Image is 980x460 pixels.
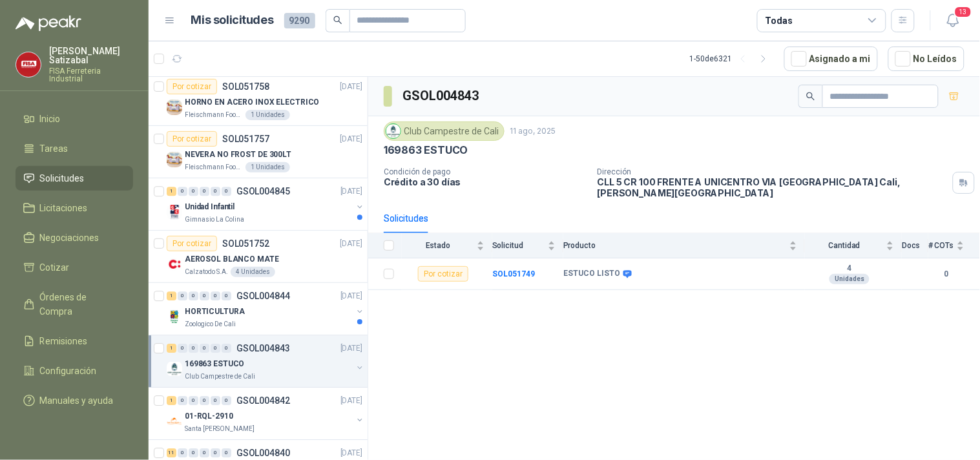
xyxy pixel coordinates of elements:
a: 1 0 0 0 0 0 GSOL004845[DATE] Company LogoUnidad InfantilGimnasio La Colina [167,183,365,225]
a: Cotizar [16,255,133,280]
button: No Leídos [888,47,964,71]
a: Configuración [16,359,133,383]
span: Manuales y ayuda [40,393,114,408]
span: Remisiones [40,334,88,348]
div: 1 [167,396,176,405]
p: [DATE] [340,238,362,250]
a: 1 0 0 0 0 0 GSOL004843[DATE] Company Logo169863 ESTUCOClub Campestre de Cali [167,340,365,382]
p: Fleischmann Foods S.A. [185,110,243,120]
div: 0 [189,291,198,300]
p: Calzatodo S.A. [185,267,228,277]
div: 0 [200,187,209,196]
span: Solicitudes [40,171,85,185]
a: Inicio [16,107,133,131]
div: 0 [211,448,220,457]
p: NEVERA NO FROST DE 300LT [185,149,291,161]
a: Por cotizarSOL051758[DATE] Company LogoHORNO EN ACERO INOX ELECTRICOFleischmann Foods S.A.1 Unidades [149,74,368,126]
th: # COTs [928,233,980,258]
div: 1 [167,187,176,196]
th: Docs [902,233,928,258]
p: 169863 ESTUCO [185,358,244,370]
p: [PERSON_NAME] Satizabal [49,47,133,65]
p: CLL 5 CR 100 FRENTE A UNICENTRO VIA [GEOGRAPHIC_DATA] Cali , [PERSON_NAME][GEOGRAPHIC_DATA] [598,176,948,198]
p: [DATE] [340,342,362,355]
div: 0 [200,448,209,457]
p: [DATE] [340,395,362,407]
div: 1 - 50 de 6321 [690,48,774,69]
span: Configuración [40,364,97,378]
b: ESTUCO LISTO [563,269,620,279]
p: GSOL004845 [236,187,290,196]
th: Producto [563,233,805,258]
p: AEROSOL BLANCO MATE [185,253,279,266]
p: Club Campestre de Cali [185,371,255,382]
a: Negociaciones [16,225,133,250]
div: 0 [211,344,220,353]
a: Licitaciones [16,196,133,220]
p: Unidad Infantil [185,201,235,213]
div: 0 [222,448,231,457]
img: Company Logo [167,256,182,272]
div: Por cotizar [167,131,217,147]
span: search [806,92,815,101]
b: 4 [805,264,894,274]
img: Logo peakr [16,16,81,31]
h3: GSOL004843 [402,86,481,106]
span: Órdenes de Compra [40,290,121,319]
div: 1 [167,344,176,353]
b: 0 [928,268,964,280]
p: 169863 ESTUCO [384,143,468,157]
p: GSOL004844 [236,291,290,300]
b: SOL051749 [492,269,535,278]
img: Company Logo [167,99,182,115]
p: Fleischmann Foods S.A. [185,162,243,172]
span: 9290 [284,13,315,28]
div: 0 [222,187,231,196]
div: 0 [200,344,209,353]
span: Inicio [40,112,61,126]
span: Cotizar [40,260,70,275]
th: Solicitud [492,233,563,258]
p: 01-RQL-2910 [185,410,233,423]
a: Solicitudes [16,166,133,191]
div: 0 [178,187,187,196]
img: Company Logo [167,413,182,429]
p: Crédito a 30 días [384,176,587,187]
th: Estado [402,233,492,258]
div: Club Campestre de Cali [384,121,505,141]
p: GSOL004843 [236,344,290,353]
a: Por cotizarSOL051752[DATE] Company LogoAEROSOL BLANCO MATECalzatodo S.A.4 Unidades [149,231,368,283]
a: Órdenes de Compra [16,285,133,324]
div: 0 [178,344,187,353]
span: Negociaciones [40,231,99,245]
img: Company Logo [167,152,182,167]
button: Asignado a mi [784,47,878,71]
span: Estado [402,241,474,250]
a: Manuales y ayuda [16,388,133,413]
a: 1 0 0 0 0 0 GSOL004842[DATE] Company Logo01-RQL-2910Santa [PERSON_NAME] [167,393,365,434]
div: Todas [766,14,793,28]
span: Cantidad [805,241,884,250]
div: 0 [178,396,187,405]
div: Solicitudes [384,211,428,225]
p: [DATE] [340,290,362,302]
p: 11 ago, 2025 [510,125,556,138]
div: 0 [211,291,220,300]
p: Gimnasio La Colina [185,214,244,225]
p: [DATE] [340,185,362,198]
p: Condición de pago [384,167,587,176]
div: 0 [200,291,209,300]
p: HORNO EN ACERO INOX ELECTRICO [185,96,320,109]
span: # COTs [928,241,954,250]
span: 13 [954,6,972,18]
div: Por cotizar [167,236,217,251]
p: [DATE] [340,81,362,93]
img: Company Logo [167,204,182,220]
span: Tareas [40,141,68,156]
p: [DATE] [340,133,362,145]
div: 0 [178,448,187,457]
a: 1 0 0 0 0 0 GSOL004844[DATE] Company LogoHORTICULTURAZoologico De Cali [167,288,365,329]
div: 0 [189,396,198,405]
div: 0 [222,344,231,353]
div: 11 [167,448,176,457]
